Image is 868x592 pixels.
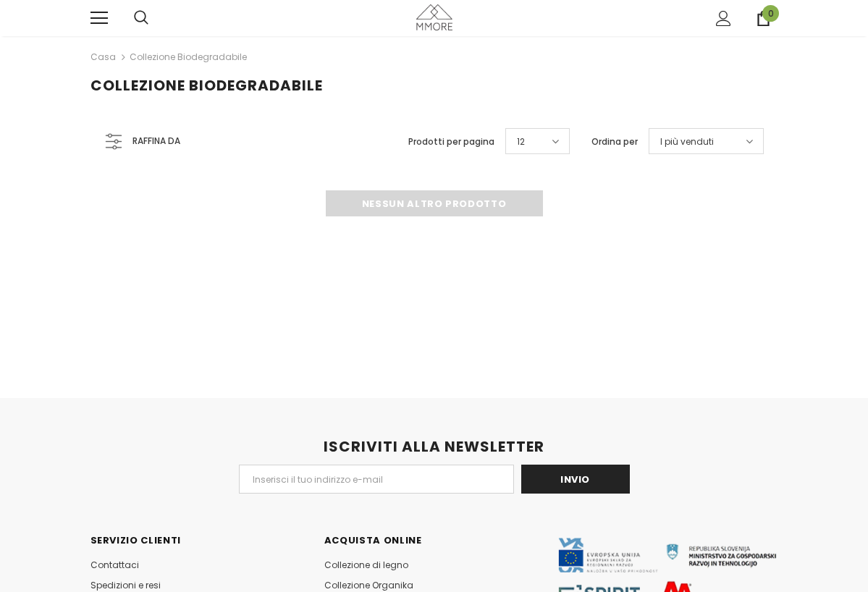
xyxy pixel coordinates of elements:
span: Spedizioni e resi [90,579,161,591]
span: I più venduti [660,135,714,149]
span: Raffina da [132,133,180,149]
a: Collezione di legno [324,555,408,575]
span: 12 [517,135,525,149]
input: Invio [521,465,630,494]
a: 0 [756,11,771,26]
a: Collezione biodegradabile [130,51,247,63]
span: Collezione Organika [324,579,413,591]
img: Casi MMORE [416,4,452,30]
label: Prodotti per pagina [408,135,494,149]
a: Javni razpis [558,567,778,579]
a: Casa [90,48,116,66]
span: Collezione biodegradabile [90,75,323,96]
span: Collezione di legno [324,559,408,571]
span: Acquista Online [324,533,422,547]
label: Ordina per [591,135,638,149]
span: 0 [762,5,779,22]
input: Email Address [239,465,514,494]
span: ISCRIVITI ALLA NEWSLETTER [324,436,544,457]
